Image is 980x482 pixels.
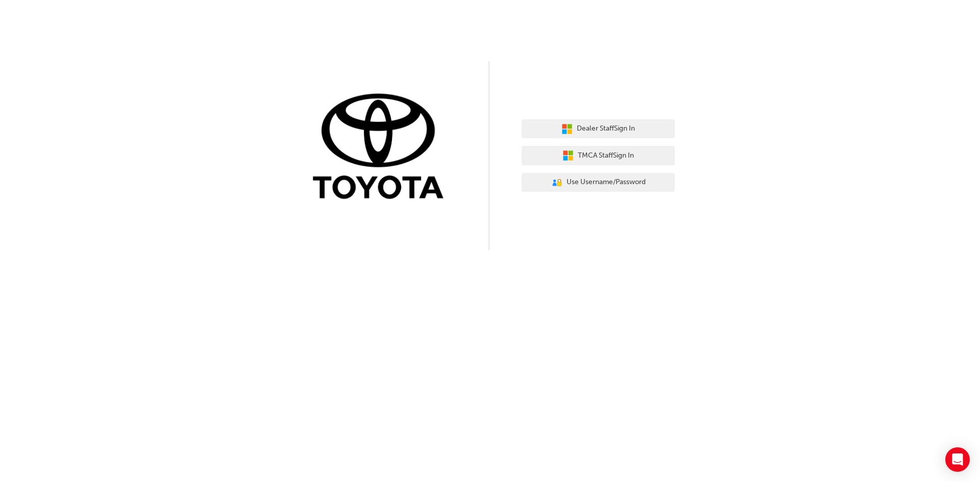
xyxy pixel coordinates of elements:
[305,91,458,204] img: Trak
[567,176,646,188] span: Use Username/Password
[577,123,635,135] span: Dealer Staff Sign In
[578,150,634,162] span: TMCA Staff Sign In
[522,146,675,165] button: TMCA StaffSign In
[522,173,675,192] button: Use Username/Password
[945,447,970,472] div: Open Intercom Messenger
[522,119,675,139] button: Dealer StaffSign In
